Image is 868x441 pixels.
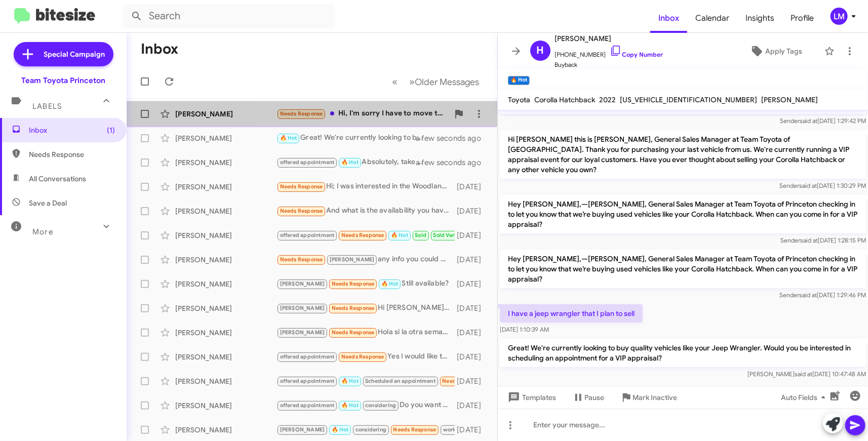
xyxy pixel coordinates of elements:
[508,76,530,85] small: 🔥 Hot
[332,426,349,433] span: 🔥 Hot
[277,181,455,192] div: Hi; I was interested in the Woodland edition. Do you have it at your location?
[332,305,375,311] span: Needs Response
[731,42,819,60] button: Apply Tags
[356,426,386,433] span: considering
[822,8,857,25] button: LM
[277,302,455,314] div: Hi [PERSON_NAME]. Do you have a 2025 Sienna Platinum?
[332,280,375,287] span: Needs Response
[175,206,277,216] div: [PERSON_NAME]
[782,4,822,33] a: Profile
[277,375,455,387] div: No one answe
[737,4,782,33] a: Insights
[175,133,277,143] div: [PERSON_NAME]
[29,174,86,184] span: All Conversations
[455,400,489,411] div: [DATE]
[175,182,277,192] div: [PERSON_NAME]
[393,426,437,433] span: Needs Response
[175,255,277,265] div: [PERSON_NAME]
[175,425,277,435] div: [PERSON_NAME]
[455,328,489,338] div: [DATE]
[455,376,489,386] div: [DATE]
[175,376,277,386] div: [PERSON_NAME]
[280,183,323,190] span: Needs Response
[500,304,643,323] p: I have a jeep wrangler that I plan to sell
[175,109,277,119] div: [PERSON_NAME]
[403,71,485,92] button: Next
[392,75,398,88] span: «
[330,256,375,263] span: [PERSON_NAME]
[32,102,62,111] span: Labels
[280,402,335,409] span: offered appointment
[534,95,595,104] span: Corolla Hatchback
[277,399,455,411] div: Do you want to schedule for [DATE]?
[500,339,866,367] p: Great! We're currently looking to buy quality vehicles like your Jeep Wrangler. Would you be inte...
[175,400,277,411] div: [PERSON_NAME]
[409,75,415,88] span: »
[277,205,455,217] div: And what is the availability you have for them?
[107,125,115,135] span: (1)
[365,402,396,409] span: considering
[386,71,485,92] nav: Page navigation example
[537,43,544,59] span: H
[800,117,817,125] span: said at
[175,352,277,362] div: [PERSON_NAME]
[650,4,687,33] a: Inbox
[280,208,323,214] span: Needs Response
[780,236,866,244] span: Sender [DATE] 1:28:15 PM
[555,45,663,60] span: [PHONE_NUMBER]
[455,182,489,192] div: [DATE]
[747,370,866,378] span: [PERSON_NAME] [DATE] 10:47:48 AM
[277,254,455,265] div: any info you could pass along via email or text would be appreciated
[386,71,404,92] button: Previous
[455,230,489,240] div: [DATE]
[29,149,115,159] span: Needs Response
[280,232,335,238] span: offered appointment
[779,291,866,299] span: Sender [DATE] 1:29:46 PM
[141,41,178,57] h1: Inbox
[175,328,277,338] div: [PERSON_NAME]
[498,388,564,407] button: Templates
[584,388,604,407] span: Pause
[428,133,489,143] div: a few seconds ago
[455,206,489,216] div: [DATE]
[280,135,297,141] span: 🔥 Hot
[123,4,335,28] input: Search
[280,329,325,336] span: [PERSON_NAME]
[455,255,489,265] div: [DATE]
[29,198,67,208] span: Save a Deal
[381,280,399,287] span: 🔥 Hot
[555,32,663,45] span: [PERSON_NAME]
[29,125,115,135] span: Inbox
[280,378,335,384] span: offered appointment
[799,291,817,299] span: said at
[175,230,277,240] div: [PERSON_NAME]
[795,370,812,378] span: said at
[332,329,375,336] span: Needs Response
[831,8,848,25] div: LM
[280,110,323,117] span: Needs Response
[612,388,685,407] button: Mark Inactive
[455,279,489,289] div: [DATE]
[781,388,830,407] span: Auto Fields
[455,303,489,313] div: [DATE]
[506,388,556,407] span: Templates
[508,95,530,104] span: Toyota
[391,232,408,238] span: 🔥 Hot
[341,378,359,384] span: 🔥 Hot
[455,352,489,362] div: [DATE]
[175,303,277,313] div: [PERSON_NAME]
[277,278,455,290] div: Still available?
[415,76,479,88] span: Older Messages
[799,182,817,189] span: said at
[277,327,455,338] div: Hola si la otra semana paso
[610,51,663,58] a: Copy Number
[780,117,866,125] span: Sender [DATE] 1:29:42 PM
[277,229,455,241] div: Is that okay?
[564,388,612,407] button: Pause
[277,424,455,435] div: [URL][DOMAIN_NAME][US_VEHICLE_IDENTIFICATION_NUMBER]
[175,279,277,289] div: [PERSON_NAME]
[277,351,455,363] div: Yes I would like to schedule a visit
[433,232,466,238] span: Sold Verified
